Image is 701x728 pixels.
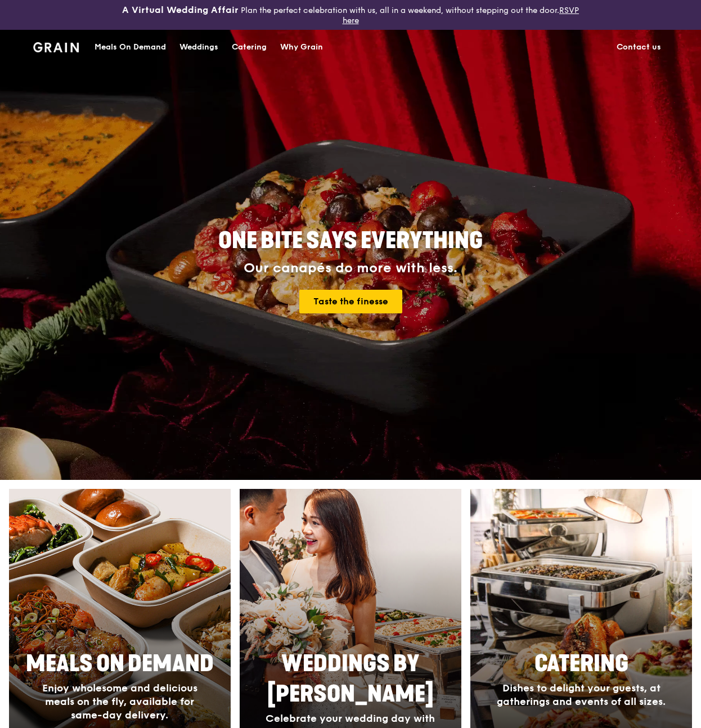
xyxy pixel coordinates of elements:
[534,650,628,677] span: Catering
[218,227,483,254] span: ONE BITE SAYS EVERYTHING
[122,5,239,16] h3: A Virtual Wedding Affair
[117,5,585,25] div: Plan the perfect celebration with us, all in a weekend, without stepping out the door.
[610,30,668,64] a: Contact us
[273,30,330,64] a: Why Grain
[179,30,218,64] div: Weddings
[33,29,79,63] a: GrainGrain
[148,260,553,276] div: Our canapés do more with less.
[299,290,402,313] a: Taste the finesse
[267,650,434,708] span: Weddings by [PERSON_NAME]
[42,682,197,721] span: Enjoy wholesome and delicious meals on the fly, available for same-day delivery.
[33,42,79,52] img: Grain
[497,682,666,708] span: Dishes to delight your guests, at gatherings and events of all sizes.
[280,30,323,64] div: Why Grain
[343,6,579,25] a: RSVP here
[26,650,214,677] span: Meals On Demand
[173,30,225,64] a: Weddings
[225,30,273,64] a: Catering
[232,30,267,64] div: Catering
[95,30,166,64] div: Meals On Demand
